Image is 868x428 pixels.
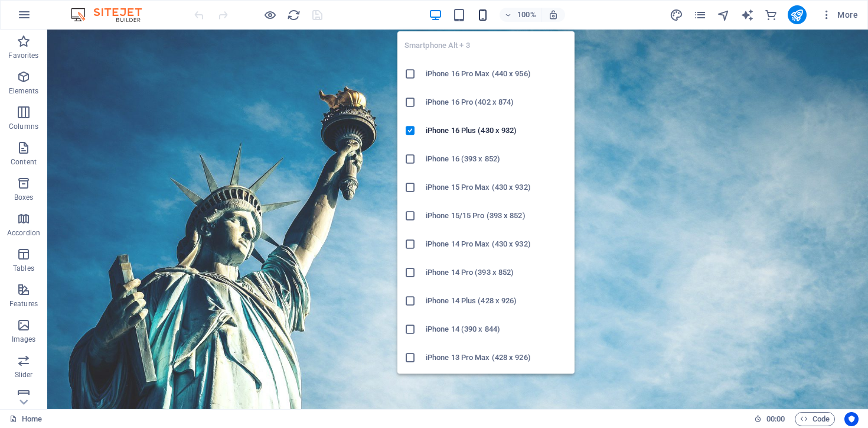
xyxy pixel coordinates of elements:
[717,8,731,22] button: navigator
[754,412,785,426] h6: Session time
[8,51,38,60] p: Favorites
[286,8,301,22] button: reload
[740,8,754,22] i: AI Writer
[68,8,156,22] img: Editor Logo
[426,294,567,308] h6: iPhone 14 Plus (428 x 926)
[426,180,567,194] h6: iPhone 15 Pro Max (430 x 932)
[844,412,859,426] button: Usercentrics
[693,8,707,22] button: pages
[263,8,277,22] button: Click here to leave preview mode and continue editing
[9,299,38,309] p: Features
[717,8,730,22] i: Navigator
[9,122,38,131] p: Columns
[800,412,830,426] span: Code
[775,414,776,423] span: :
[15,370,33,380] p: Slider
[426,95,567,109] h6: iPhone 16 Pro (402 x 874)
[500,8,541,22] button: 100%
[740,8,755,22] button: text_generator
[426,67,567,81] h6: iPhone 16 Pro Max (440 x 956)
[795,412,835,426] button: Code
[517,8,536,22] h6: 100%
[426,322,567,336] h6: iPhone 14 (390 x 844)
[11,157,37,167] p: Content
[670,8,684,22] button: design
[670,8,683,22] i: Design (Ctrl+Alt+Y)
[9,86,39,96] p: Elements
[426,265,567,280] h6: iPhone 14 Pro (393 x 852)
[816,5,863,24] button: More
[13,264,34,273] p: Tables
[548,9,559,20] i: On resize automatically adjust zoom level to fit chosen device.
[764,8,778,22] button: commerce
[788,5,807,24] button: publish
[7,228,40,238] p: Accordion
[426,237,567,251] h6: iPhone 14 Pro Max (430 x 932)
[426,209,567,223] h6: iPhone 15/15 Pro (393 x 852)
[14,193,34,202] p: Boxes
[790,8,804,22] i: Publish
[426,351,567,365] h6: iPhone 13 Pro Max (428 x 926)
[287,8,301,22] i: Reload page
[9,412,42,426] a: Click to cancel selection. Double-click to open Pages
[426,152,567,166] h6: iPhone 16 (393 x 852)
[821,9,858,21] span: More
[426,124,567,138] h6: iPhone 16 Plus (430 x 932)
[766,412,785,426] span: 00 00
[693,8,707,22] i: Pages (Ctrl+Alt+S)
[12,335,36,344] p: Images
[764,8,778,22] i: Commerce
